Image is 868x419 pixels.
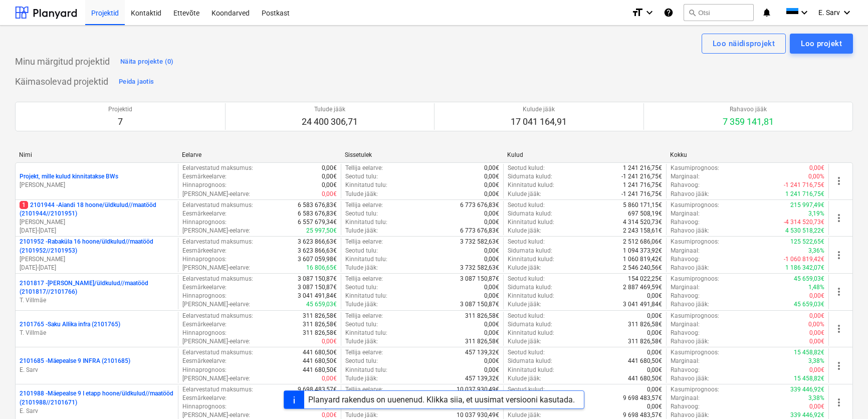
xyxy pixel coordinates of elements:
i: keyboard_arrow_down [798,7,810,19]
p: Kinnitatud kulud : [508,255,554,264]
p: [PERSON_NAME]-eelarve : [182,227,250,235]
button: Otsi [684,4,754,21]
p: Kulude jääk : [508,337,541,346]
p: Tulude jääk : [345,374,378,383]
p: Tulude jääk [302,105,358,114]
p: Seotud kulud : [508,201,545,209]
p: Eesmärkeelarve : [182,209,227,218]
p: Kulude jääk : [508,190,541,198]
p: Tulude jääk : [345,190,378,198]
p: 0,00€ [484,366,499,374]
p: 2101952 - Rabaküla 16 hoone/üldkulud//maatööd (2101952//2101953) [20,238,174,255]
p: 1 241 216,75€ [623,164,662,172]
p: Hinnaprognoos : [182,218,227,227]
p: Seotud kulud : [508,238,545,246]
p: 0,00€ [647,385,662,394]
p: 3,36% [808,247,824,255]
p: Rahavoog : [671,329,700,337]
p: 0,00% [808,172,824,181]
i: keyboard_arrow_down [841,7,853,19]
div: Chat Widget [818,371,868,419]
p: Sidumata kulud : [508,357,552,365]
p: 0,00€ [809,164,824,172]
p: 2 887 469,59€ [623,283,662,292]
p: Seotud kulud : [508,348,545,357]
span: 1 [20,201,28,209]
p: Tellija eelarve : [345,312,383,320]
p: 2101817 - [PERSON_NAME]/üldkulud//maatööd (2101817//2101766) [20,279,174,296]
p: [PERSON_NAME]-eelarve : [182,190,250,198]
p: Kasumiprognoos : [671,164,719,172]
p: 3 732 582,63€ [460,238,499,246]
p: 457 139,32€ [465,374,499,383]
button: Loo näidisprojekt [702,34,786,54]
p: 441 680,50€ [303,366,337,374]
p: 6 583 676,83€ [298,209,337,218]
p: Seotud kulud : [508,275,545,283]
p: 0,00€ [809,292,824,300]
p: 1 186 342,07€ [785,264,824,272]
p: 0,00€ [647,312,662,320]
p: 6 773 676,83€ [460,201,499,209]
p: 2101944 - Aiandi 18 hoone/üldkulud//maatööd (2101944//2101951) [20,201,174,218]
p: 6 557 679,34€ [298,218,337,227]
p: Eelarvestatud maksumus : [182,312,253,320]
i: Abikeskus [664,7,674,19]
p: Kulude jääk : [508,374,541,383]
p: 3,19% [808,209,824,218]
p: 0,00€ [484,172,499,181]
p: Minu märgitud projektid [15,56,110,68]
p: 10 037 930,49€ [457,385,499,394]
p: 16 806,65€ [306,264,337,272]
p: [PERSON_NAME] [20,181,174,189]
p: 5 860 171,15€ [623,201,662,209]
p: Sidumata kulud : [508,320,552,329]
span: search [688,9,696,17]
p: Kasumiprognoos : [671,348,719,357]
p: 3 087 150,87€ [460,300,499,309]
div: 2101765 -Saku Allika infra (2101765)T. Villmäe [20,320,174,337]
p: Tellija eelarve : [345,348,383,357]
p: 3 087 150,87€ [298,283,337,292]
p: 311 826,58€ [628,320,662,329]
p: Kasumiprognoos : [671,238,719,246]
p: Hinnaprognoos : [182,181,227,189]
p: 0,00€ [647,292,662,300]
p: 441 680,50€ [628,357,662,365]
p: Tellija eelarve : [345,164,383,172]
p: Kinnitatud tulu : [345,218,387,227]
p: Eesmärkeelarve : [182,320,227,329]
p: 0,00€ [484,164,499,172]
p: Marginaal : [671,172,700,181]
p: 311 826,58€ [465,312,499,320]
p: [DATE] - [DATE] [20,264,174,272]
p: -1 241 716,75€ [784,181,824,189]
p: Hinnaprognoos : [182,329,227,337]
p: Seotud tulu : [345,283,378,292]
p: Kasumiprognoos : [671,201,719,209]
p: Eesmärkeelarve : [182,357,227,365]
p: Sidumata kulud : [508,247,552,255]
p: 125 522,65€ [790,238,824,246]
div: 2101988 -Mäepealse 9 I etapp hoone/üldkulud//maatööd (2101988//2101671)E. Sarv [20,389,174,415]
p: Tellija eelarve : [345,201,383,209]
p: 0,00€ [322,374,337,383]
p: Tellija eelarve : [345,385,383,394]
span: more_vert [833,323,845,335]
p: Tulude jääk : [345,337,378,346]
p: 339 446,92€ [790,385,824,394]
p: [PERSON_NAME]-eelarve : [182,374,250,383]
p: 1,48% [808,283,824,292]
p: Tulude jääk : [345,264,378,272]
i: format_size [631,7,643,19]
p: Kinnitatud tulu : [345,366,387,374]
p: 0,00€ [484,320,499,329]
p: Käimasolevad projektid [15,76,108,88]
p: [DATE] - [DATE] [20,227,174,235]
p: 0,00€ [322,337,337,346]
p: Seotud tulu : [345,172,378,181]
p: [PERSON_NAME]-eelarve : [182,264,250,272]
p: Rahavoog : [671,366,700,374]
p: Marginaal : [671,357,700,365]
p: 2 243 158,61€ [623,227,662,235]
